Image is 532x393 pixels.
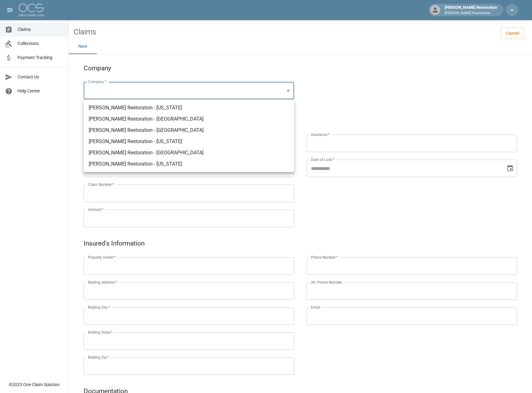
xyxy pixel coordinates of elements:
[84,158,294,170] li: [PERSON_NAME] Restoration - [US_STATE]
[84,102,294,113] li: [PERSON_NAME] Restoration - [US_STATE]
[84,136,294,147] li: [PERSON_NAME] Restoration - [US_STATE]
[84,125,294,136] li: [PERSON_NAME] Restoration - [GEOGRAPHIC_DATA]
[84,113,294,125] li: [PERSON_NAME] Restoration - [GEOGRAPHIC_DATA]
[84,147,294,158] li: [PERSON_NAME] Restoration - [GEOGRAPHIC_DATA]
